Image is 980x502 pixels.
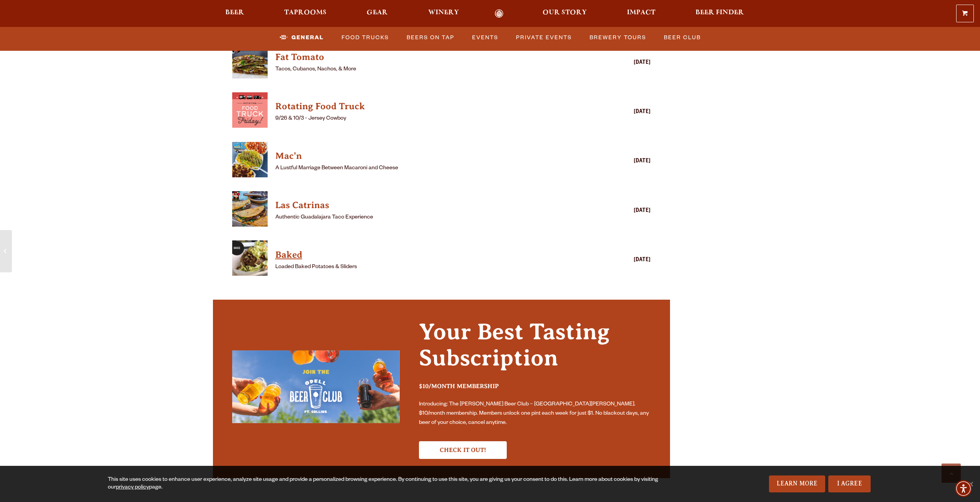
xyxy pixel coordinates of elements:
p: A Lustful Marriage Between Macaroni and Cheese [275,164,586,173]
p: Tacos, Cubanos, Nachos, & More [275,65,586,74]
p: Loaded Baked Potatoes & Sliders [275,263,586,272]
img: Internal Promo Images [232,350,400,423]
span: Gear [367,10,388,16]
span: Impact [627,10,655,16]
p: 9/26 & 10/3 - Jersey Cowboy [275,114,586,123]
h4: Mac'n [275,150,586,162]
a: Private Events [513,29,575,47]
div: Accessibility Menu [955,480,972,497]
a: Winery [423,9,464,18]
img: thumbnail food truck [232,142,268,177]
span: Beer [225,10,244,16]
a: View Mac'n details (opens in a new window) [232,142,268,182]
a: Beer Finder [690,9,749,18]
a: View Las Catrinas details (opens in a new window) [275,198,586,213]
a: Odell Home [485,9,514,18]
img: thumbnail food truck [232,92,268,128]
span: Winery [428,10,459,16]
span: Taprooms [284,10,327,16]
p: Authentic Guadalajara Taco Experience [275,213,586,222]
div: [DATE] [589,207,651,216]
a: General [276,29,327,47]
a: Food Trucks [338,29,392,47]
div: [DATE] [589,108,651,117]
a: Our Story [538,9,592,18]
a: Beers on Tap [404,29,457,47]
span: Our Story [543,10,587,16]
a: Gear [362,9,393,18]
a: Taprooms [279,9,332,18]
img: thumbnail food truck [232,43,268,78]
h4: Las Catrinas [275,199,586,212]
a: View Fat Tomato details (opens in a new window) [232,43,268,83]
a: Events [469,29,501,47]
h4: Fat Tomato [275,51,586,63]
h4: Rotating Food Truck [275,100,586,113]
a: View Fat Tomato details (opens in a new window) [275,50,586,65]
a: Beer [220,9,249,18]
a: View Rotating Food Truck details (opens in a new window) [275,99,586,114]
a: View Las Catrinas details (opens in a new window) [232,191,268,231]
a: Impact [622,9,660,18]
h4: Baked [275,249,586,261]
h3: $10/month membership [419,382,651,397]
a: View Rotating Food Truck details (opens in a new window) [232,92,268,132]
a: Brewery Tours [586,29,649,47]
div: [DATE] [589,58,651,68]
div: [DATE] [589,157,651,166]
a: I Agree [828,475,871,492]
a: Learn More [769,475,826,492]
p: Introducing: The [PERSON_NAME] Beer Club – [GEOGRAPHIC_DATA][PERSON_NAME]. $10/month membership. ... [419,400,651,428]
div: This site uses cookies to enhance user experience, analyze site usage and provide a personalized ... [108,476,673,492]
a: Beer Club [661,29,704,47]
a: Scroll to top [941,464,961,483]
span: Beer Finder [695,10,744,16]
a: The Odell Beer Club (opens in a new window) [419,441,507,459]
a: View Mac'n details (opens in a new window) [275,148,586,164]
a: View Baked details (opens in a new window) [275,247,586,263]
h2: Your Best Tasting Subscription [419,319,651,379]
div: [DATE] [589,256,651,265]
a: View Baked details (opens in a new window) [232,240,268,280]
a: privacy policy [116,485,149,491]
img: thumbnail food truck [232,191,268,227]
img: thumbnail food truck [232,240,268,276]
